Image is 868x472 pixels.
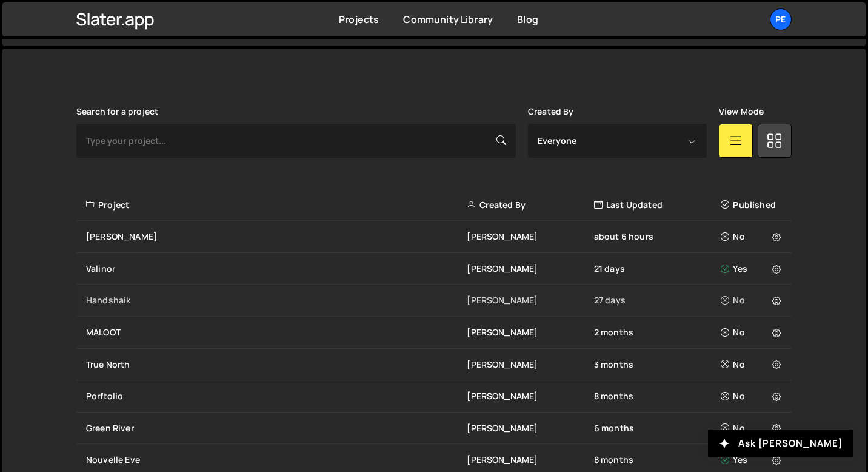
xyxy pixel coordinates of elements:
div: [PERSON_NAME] [467,454,593,466]
div: 21 days [594,263,721,275]
div: 6 months [594,422,721,434]
div: [PERSON_NAME] [467,326,593,339]
a: Valinor [PERSON_NAME] 21 days Yes [76,253,792,285]
div: Porftolio [86,390,467,402]
div: MALOOT [86,326,467,339]
div: about 6 hours [594,231,721,243]
a: Handshaik [PERSON_NAME] 27 days No [76,285,792,317]
div: True North [86,359,467,371]
div: No [721,422,784,434]
div: Published [721,199,784,211]
div: 8 months [594,454,721,466]
a: Community Library [403,13,493,26]
div: Valinor [86,263,467,275]
button: Ask [PERSON_NAME] [708,430,853,457]
div: 8 months [594,390,721,402]
div: Nouvelle Eve [86,454,467,466]
div: [PERSON_NAME] [467,294,593,306]
div: No [721,390,784,402]
div: [PERSON_NAME] [467,422,593,434]
div: Project [86,199,467,211]
div: [PERSON_NAME] [467,359,593,371]
div: 2 months [594,326,721,339]
div: [PERSON_NAME] [467,390,593,402]
input: Type your project... [76,124,516,158]
label: Search for a project [76,107,158,116]
div: Yes [721,263,784,275]
label: View Mode [719,107,764,116]
a: Projects [339,13,379,26]
div: [PERSON_NAME] [467,231,593,243]
div: No [721,231,784,243]
div: 3 months [594,359,721,371]
a: Porftolio [PERSON_NAME] 8 months No [76,380,792,413]
div: Green River [86,422,467,434]
a: Green River [PERSON_NAME] 6 months No [76,413,792,445]
a: [PERSON_NAME] [PERSON_NAME] about 6 hours No [76,221,792,253]
div: 27 days [594,294,721,306]
div: Last Updated [594,199,721,211]
div: No [721,359,784,371]
a: Blog [517,13,538,26]
div: Handshaik [86,294,467,306]
label: Created By [528,107,574,116]
div: Yes [721,454,784,466]
div: [PERSON_NAME] [86,231,467,243]
div: No [721,294,784,306]
a: Pe [770,8,792,30]
div: No [721,326,784,339]
a: True North [PERSON_NAME] 3 months No [76,349,792,381]
a: MALOOT [PERSON_NAME] 2 months No [76,317,792,349]
div: Created By [467,199,593,211]
div: [PERSON_NAME] [467,263,593,275]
